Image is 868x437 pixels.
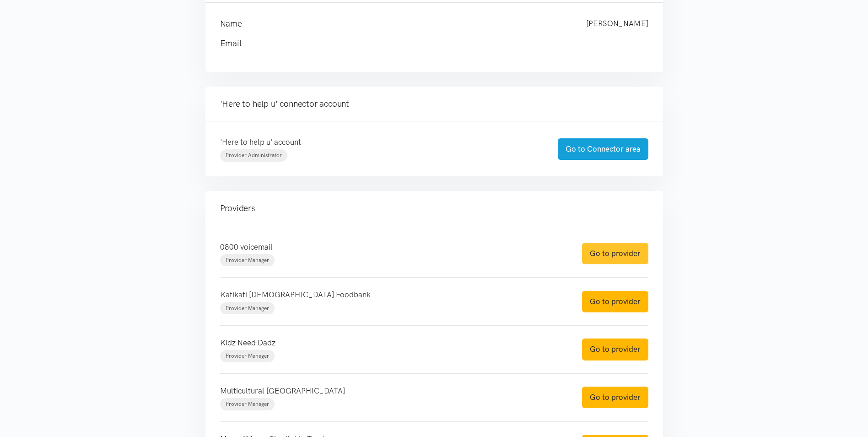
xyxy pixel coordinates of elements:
h4: Email [220,37,630,50]
span: Provider Manager [226,353,269,359]
span: Provider Manager [226,257,269,263]
p: 'Here to help u' account [220,136,539,148]
a: Go to provider [582,339,648,360]
p: Multicultural [GEOGRAPHIC_DATA] [220,385,564,397]
a: Go to Connector area [558,138,648,160]
h4: Providers [220,202,648,215]
a: Go to provider [582,243,648,264]
p: Katikati [DEMOGRAPHIC_DATA] Foodbank [220,289,564,301]
h4: 'Here to help u' connector account [220,98,648,110]
p: 0800 voicemail [220,241,564,253]
div: [PERSON_NAME] [577,17,658,30]
a: Go to provider [582,291,648,312]
h4: Name [220,17,568,30]
span: Provider Manager [226,305,269,311]
span: Provider Administrator [226,152,282,158]
a: Go to provider [582,387,648,408]
span: Provider Manager [226,401,269,407]
p: Kidz Need Dadz [220,337,564,349]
